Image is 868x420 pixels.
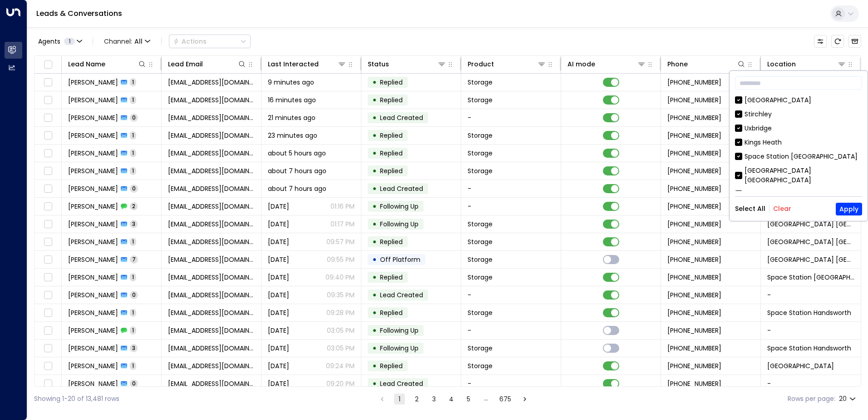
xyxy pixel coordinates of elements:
[773,205,791,212] button: Clear
[667,220,721,229] span: +447823435468
[268,113,316,122] span: 21 minutes ago
[380,237,403,246] span: Replied
[380,184,423,193] span: Lead Created
[326,361,355,370] p: 09:24 PM
[372,128,377,143] div: •
[380,202,419,211] span: Following Up
[168,273,255,282] span: Simdavraj@hotmail.co.uk
[68,166,118,175] span: Hirose Kasuya
[667,379,721,388] span: +447473167884
[380,361,403,370] span: Replied
[130,185,138,192] span: 0
[745,152,858,161] div: Space Station [GEOGRAPHIC_DATA]
[446,394,457,405] button: Go to page 4
[268,326,289,335] span: Sep 20, 2025
[68,95,118,105] span: Thomas Plant
[468,220,493,229] span: Storage
[735,152,862,161] div: Space Station [GEOGRAPHIC_DATA]
[468,78,493,87] span: Storage
[461,109,561,126] td: -
[767,361,834,370] span: Space Station Hall Green
[376,393,531,405] nav: pagination navigation
[380,344,419,353] span: Following Up
[100,35,154,48] button: Channel:All
[268,290,289,300] span: Yesterday
[100,35,154,48] span: Channel:
[745,190,776,199] div: Wakefield
[372,199,377,214] div: •
[42,201,54,212] span: Toggle select row
[68,78,118,87] span: Elisabeth Rye
[372,110,377,125] div: •
[735,124,862,133] div: Uxbridge
[667,131,721,140] span: +447946219404
[372,340,377,356] div: •
[68,326,118,335] span: Tiff Rowe
[42,307,54,319] span: Toggle select row
[461,286,561,304] td: -
[68,344,118,353] span: Tiff Rowe
[330,220,355,229] p: 01:17 PM
[327,326,355,335] p: 03:05 PM
[745,166,862,185] div: [GEOGRAPHIC_DATA] [GEOGRAPHIC_DATA]
[372,376,377,391] div: •
[380,308,403,317] span: Replied
[68,361,118,370] span: Adil Zaman
[667,78,721,87] span: +447877076924
[567,59,646,70] div: AI mode
[268,78,314,87] span: 9 minutes ago
[42,165,54,177] span: Toggle select row
[68,59,105,70] div: Lead Name
[380,131,403,140] span: Replied
[42,59,54,70] span: Toggle select all
[480,394,491,405] div: …
[268,379,289,388] span: Yesterday
[380,95,403,105] span: Replied
[168,149,255,158] span: jacqui@jacquitaylor.com
[168,344,255,353] span: tiffanymariah97@gmail.com
[325,273,355,282] p: 09:40 PM
[380,255,420,264] span: Off Platform
[380,220,419,229] span: Following Up
[326,237,355,246] p: 09:57 PM
[848,35,861,48] button: Archived Leads
[735,138,862,147] div: Kings Heath
[168,78,255,87] span: timekoashi@gmail.com
[268,273,289,282] span: Yesterday
[42,360,54,372] span: Toggle select row
[326,379,355,388] p: 09:20 PM
[667,273,721,282] span: +447988561654
[42,219,54,230] span: Toggle select row
[468,255,493,264] span: Storage
[761,375,861,392] td: -
[735,166,862,185] div: [GEOGRAPHIC_DATA] [GEOGRAPHIC_DATA]
[372,92,377,108] div: •
[130,114,138,121] span: 0
[42,254,54,265] span: Toggle select row
[34,35,85,48] button: Agents1
[468,59,494,70] div: Product
[735,190,862,199] div: Wakefield
[68,184,118,193] span: Hirose Kasuya
[667,237,721,246] span: +447760544067
[268,344,289,353] span: Sep 20, 2025
[68,237,118,246] span: Ayan Shah
[42,112,54,124] span: Toggle select row
[380,273,403,282] span: Replied
[130,273,136,281] span: 1
[667,59,746,70] div: Phone
[498,394,513,405] button: Go to page 675
[372,234,377,250] div: •
[380,290,423,300] span: Lead Created
[372,287,377,303] div: •
[372,216,377,232] div: •
[368,59,389,70] div: Status
[468,59,546,70] div: Product
[380,113,423,122] span: Lead Created
[42,290,54,301] span: Toggle select row
[42,236,54,248] span: Toggle select row
[68,131,118,140] span: Emily Groves
[168,166,255,175] span: xi.yintiao.huan@gmail.com
[839,392,858,405] div: 20
[268,149,326,158] span: about 5 hours ago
